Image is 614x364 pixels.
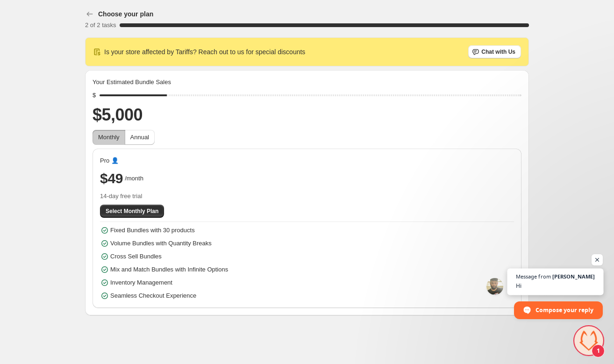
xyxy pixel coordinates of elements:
[110,265,228,274] span: Mix and Match Bundles with Infinite Options
[93,91,96,100] div: $
[481,48,515,56] span: Chat with Us
[98,9,153,19] h3: Choose your plan
[93,78,171,87] span: Your Estimated Bundle Sales
[110,239,212,248] span: Volume Bundles with Quantity Breaks
[130,134,149,141] span: Annual
[100,169,123,188] span: $49
[110,252,162,261] span: Cross Sell Bundles
[93,130,125,145] button: Monthly
[516,274,551,279] span: Message from
[85,21,116,29] span: 2 of 2 tasks
[104,47,305,57] span: Is your store affected by Tariffs? Reach out to us for special discounts
[100,205,164,218] button: Select Monthly Plan
[552,274,595,279] span: [PERSON_NAME]
[98,134,120,141] span: Monthly
[468,45,521,58] button: Chat with Us
[106,207,158,215] span: Select Monthly Plan
[516,281,595,290] span: Hi
[110,226,195,235] span: Fixed Bundles with 30 products
[110,278,172,287] span: Inventory Management
[93,104,521,126] h2: $5,000
[100,192,514,201] span: 14-day free trial
[592,344,605,357] span: 1
[535,302,593,318] span: Compose your reply
[110,291,196,300] span: Seamless Checkout Experience
[125,130,155,145] button: Annual
[575,327,603,355] a: Open chat
[125,174,143,183] span: /month
[100,156,119,165] span: Pro 👤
